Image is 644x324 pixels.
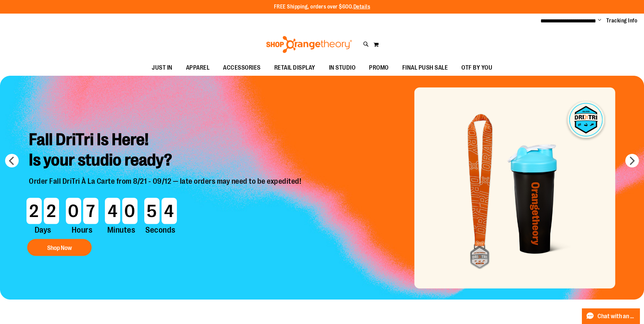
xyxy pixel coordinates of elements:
[455,60,499,76] a: OTF BY YOU
[186,60,210,75] span: APPAREL
[152,60,172,75] span: JUST IN
[606,17,638,24] a: Tracking Info
[27,239,92,256] button: Shop Now
[597,313,636,320] span: Chat with an Expert
[5,154,19,167] button: prev
[329,60,356,75] span: IN STUDIO
[122,198,137,224] span: 0
[353,4,370,10] a: Details
[162,198,177,224] span: 4
[24,124,308,259] a: Fall DriTri Is Here!Is your studio ready? Order Fall DriTri À La Carte from 8/21 - 09/12 — late o...
[83,198,98,224] span: 7
[216,60,268,76] a: ACCESSORIES
[65,224,99,235] span: Hours
[24,124,308,177] h2: Fall DriTri Is Here! Is your studio ready?
[144,198,160,224] span: 5
[274,60,315,75] span: RETAIL DISPLAY
[395,60,455,76] a: FINAL PUSH SALE
[265,36,353,53] img: Shop Orangetheory
[268,60,322,76] a: RETAIL DISPLAY
[625,154,639,167] button: next
[145,60,179,76] a: JUST IN
[179,60,217,76] a: APPAREL
[223,60,261,75] span: ACCESSORIES
[105,198,120,224] span: 4
[26,198,42,224] span: 2
[598,17,601,24] button: Account menu
[44,198,59,224] span: 2
[362,60,395,76] a: PROMO
[25,224,60,235] span: Days
[66,198,81,224] span: 0
[143,224,178,235] span: Seconds
[104,224,139,235] span: Minutes
[461,60,492,75] span: OTF BY YOU
[322,60,363,76] a: IN STUDIO
[402,60,448,75] span: FINAL PUSH SALE
[582,308,640,324] button: Chat with an Expert
[274,3,370,11] p: FREE Shipping, orders over $600.
[369,60,389,75] span: PROMO
[24,177,308,194] p: Order Fall DriTri À La Carte from 8/21 - 09/12 — late orders may need to be expedited!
